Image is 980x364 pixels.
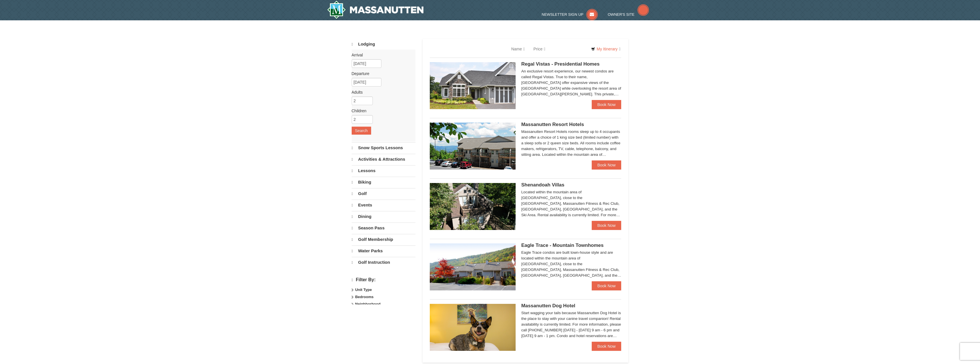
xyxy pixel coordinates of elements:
[352,277,415,283] h4: Filter By:
[430,123,516,170] img: 19219026-1-e3b4ac8e.jpg
[521,61,600,67] span: Regal Vistas - Presidential Homes
[608,12,649,17] a: Owner's Site
[352,200,415,210] a: Events
[521,310,621,339] div: Start wagging your tails because Massanutten Dog Hotel is the place to stay with your canine trav...
[542,12,583,17] span: Newsletter Sign Up
[592,221,621,230] a: Book Now
[355,302,381,306] strong: Neighborhood
[592,100,621,109] a: Book Now
[352,211,415,222] a: Dining
[608,12,635,17] span: Owner's Site
[327,1,424,19] img: Massanutten Resort Logo
[352,127,371,135] button: Search
[542,12,598,17] a: Newsletter Sign Up
[352,89,411,95] label: Adults
[587,45,624,53] a: My Itinerary
[355,295,373,299] strong: Bedrooms
[430,304,516,351] img: 27428181-5-81c892a3.jpg
[430,183,516,230] img: 19219019-2-e70bf45f.jpg
[352,108,411,114] label: Children
[521,182,565,188] span: Shenandoah Villas
[521,189,621,218] div: Located within the mountain area of [GEOGRAPHIC_DATA], close to the [GEOGRAPHIC_DATA], Massanutte...
[430,62,516,109] img: 19218991-1-902409a9.jpg
[521,129,621,158] div: Massanutten Resort Hotels rooms sleep up to 4 occupants and offer a choice of 1 king size bed (li...
[521,303,575,308] span: Massanutten Dog Hotel
[592,281,621,290] a: Book Now
[352,165,415,176] a: Lessons
[592,160,621,170] a: Book Now
[352,188,415,199] a: Golf
[352,154,415,165] a: Activities & Attractions
[352,142,415,153] a: Snow Sports Lessons
[521,250,621,278] div: Eagle Trace condos are built town-house style and are located within the mountain area of [GEOGRA...
[352,257,415,268] a: Golf Instruction
[507,43,529,55] a: Name
[529,43,550,55] a: Price
[352,177,415,188] a: Biking
[521,243,604,248] span: Eagle Trace - Mountain Townhomes
[352,245,415,256] a: Water Parks
[592,342,621,351] a: Book Now
[352,71,411,76] label: Departure
[355,288,372,292] strong: Unit Type
[352,234,415,245] a: Golf Membership
[352,52,411,58] label: Arrival
[352,223,415,233] a: Season Pass
[430,243,516,290] img: 19218983-1-9b289e55.jpg
[521,122,584,127] span: Massanutten Resort Hotels
[521,68,621,97] div: An exclusive resort experience, our newest condos are called Regal Vistas. True to their name, [G...
[327,1,424,19] a: Massanutten Resort
[352,39,415,50] a: Lodging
